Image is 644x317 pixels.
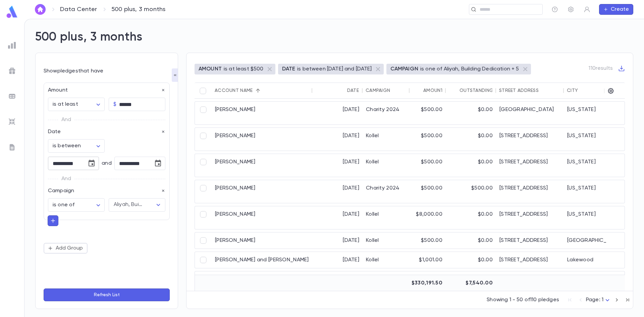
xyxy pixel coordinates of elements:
[102,160,111,167] p: and
[564,206,614,229] div: [US_STATE]
[420,66,519,72] p: is one of Aliyah, Building Dedication + 5
[363,128,410,151] div: Kollel
[336,85,347,96] button: Sort
[312,128,363,151] div: [DATE]
[487,297,559,303] p: Showing 1 - 50 of 110 pledges
[410,275,446,291] div: $330,191.50
[111,6,165,13] p: 500 plus, 3 months
[53,202,74,208] span: is one of
[564,102,614,124] div: [US_STATE]
[8,118,16,126] img: imports_grey.530a8a0e642e233f2baf0ef88e8c9fcb.svg
[410,102,446,124] div: $500.00
[390,66,418,72] p: CAMPAIGN
[36,7,44,12] img: home_white.a664292cf8c1dea59945f0da9f25487c.svg
[53,102,78,107] span: is at least
[44,288,170,301] button: Refresh List
[53,143,81,149] span: is between
[8,41,16,49] img: reports_grey.c525e4749d1bce6a11f5fe2a8de1b229.svg
[446,232,496,249] div: $0.00
[589,65,613,72] p: 110 results
[446,102,496,124] div: $0.00
[586,295,611,305] div: Page: 1
[363,180,410,203] div: Charity 2024
[48,98,105,111] div: is at least
[449,85,460,96] button: Sort
[278,64,384,74] div: DATEis between [DATE] and [DATE]
[423,88,444,93] div: Amount
[496,154,564,177] div: [STREET_ADDRESS]
[578,85,589,96] button: Sort
[599,4,633,15] button: Create
[8,92,16,100] img: batches_grey.339ca447c9d9533ef1741baa751efc33.svg
[44,68,170,74] div: Show pledges that have
[410,206,446,229] div: $8,000.00
[446,180,496,203] div: $500.00
[8,143,16,151] img: letters_grey.7941b92b52307dd3b8a917253454ce1c.svg
[586,297,603,303] span: Page: 1
[61,174,71,183] p: And
[312,180,363,203] div: [DATE]
[85,157,98,170] button: Choose date, selected date is Jan 1, 2024
[282,66,296,72] p: DATE
[363,271,410,287] div: Kollel
[312,232,363,249] div: [DATE]
[48,199,105,212] div: is one of
[496,102,564,124] div: [GEOGRAPHIC_DATA]
[567,88,578,93] div: City
[212,128,312,151] div: [PERSON_NAME]
[312,206,363,229] div: [DATE]
[386,64,531,74] div: CAMPAIGNis one of Aliyah, Building Dedication + 5
[564,128,614,151] div: [US_STATE]
[212,154,312,177] div: [PERSON_NAME]
[44,124,165,135] div: Date
[48,140,105,153] div: is between
[212,232,312,249] div: [PERSON_NAME]
[60,6,97,13] a: Data Center
[499,88,539,93] div: Street Address
[363,206,410,229] div: Kollel
[212,252,312,268] div: [PERSON_NAME] and [PERSON_NAME]
[44,83,165,94] div: Amount
[113,101,116,108] p: $
[253,85,263,96] button: Sort
[564,180,614,203] div: [US_STATE]
[363,102,410,124] div: Charity 2024
[446,271,496,287] div: $0.00
[460,88,493,93] div: Outstanding
[496,271,564,287] div: [STREET_ADDRESS]
[61,115,71,124] p: And
[410,232,446,249] div: $500.00
[35,30,143,45] h2: 500 plus, 3 months
[410,271,446,287] div: $1,800.00
[496,206,564,229] div: [STREET_ADDRESS]
[224,66,264,72] p: is at least $500
[8,67,16,75] img: campaigns_grey.99e729a5f7ee94e3726e6486bddda8f1.svg
[564,154,614,177] div: [US_STATE]
[410,180,446,203] div: $500.00
[446,154,496,177] div: $0.00
[5,5,19,18] img: logo
[312,154,363,177] div: [DATE]
[446,128,496,151] div: $0.00
[212,180,312,203] div: [PERSON_NAME]
[564,271,614,287] div: Kings Point
[195,64,275,74] div: AMOUNTis at least $500
[410,252,446,268] div: $1,001.00
[564,232,614,249] div: [GEOGRAPHIC_DATA]
[410,128,446,151] div: $500.00
[347,88,359,93] div: Date
[363,232,410,249] div: Kollel
[410,154,446,177] div: $500.00
[366,88,390,93] div: Campaign
[390,85,401,96] button: Sort
[446,252,496,268] div: $0.00
[151,157,165,170] button: Choose date, selected date is Mar 31, 2024
[297,66,372,72] p: is between [DATE] and [DATE]
[446,275,496,291] div: $7,540.00
[154,200,163,210] button: Open
[312,271,363,287] div: [DATE]
[312,252,363,268] div: [DATE]
[496,252,564,268] div: [STREET_ADDRESS]
[199,66,222,72] p: AMOUNT
[363,252,410,268] div: Kollel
